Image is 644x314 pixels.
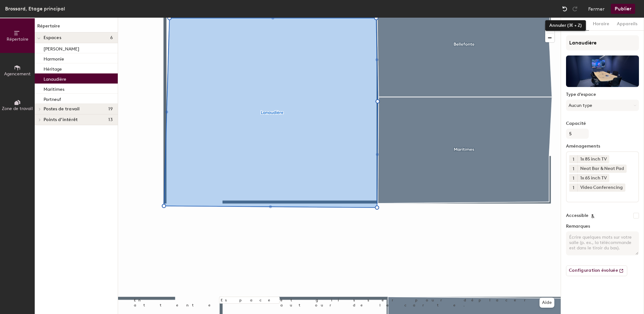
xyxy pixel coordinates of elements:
[566,121,639,126] label: Capacité
[589,18,613,31] button: Horaire
[573,175,574,182] span: 1
[44,75,66,82] p: Lanaudière
[566,224,639,229] label: Remarques
[7,37,28,42] span: Répertoire
[577,183,625,192] div: Video Conferencing
[108,107,113,112] span: 19
[44,35,61,40] span: Espaces
[35,23,118,32] h1: Répertoire
[577,155,609,163] div: 1x 85 inch TV
[573,166,574,172] span: 1
[572,6,578,12] img: Redo
[577,174,609,182] div: 1x 65 inch TV
[44,44,79,52] p: [PERSON_NAME]
[566,265,627,276] button: Configuration évoluée
[588,4,605,14] button: Fermer
[4,71,31,77] span: Agencement
[5,5,65,13] div: Brossard, Etage principal
[566,92,639,97] label: Type d’espace
[44,65,62,72] p: Héritage
[573,184,574,191] span: 1
[44,117,78,122] span: Points d’intérêt
[566,55,639,87] img: The space named Lanaudière
[110,35,113,40] span: 6
[44,85,64,92] p: Maritimes
[540,298,554,308] button: Aide
[566,100,639,111] button: Aucun type
[44,55,64,62] p: Harmonie
[44,95,61,102] p: Portneuf
[577,165,627,173] div: Neat Bar & Neat Pad
[44,107,80,112] span: Postes de travail
[569,174,577,182] button: 1
[569,165,577,173] button: 1
[567,18,589,31] button: Détails
[2,106,33,111] span: Zone de travail
[611,4,635,14] button: Publier
[613,18,641,31] button: Appareils
[566,144,639,149] label: Aménagements
[573,156,574,163] span: 1
[569,155,577,163] button: 1
[569,183,577,192] button: 1
[566,213,588,218] label: Accessible
[562,6,568,12] img: Undo
[108,117,113,122] span: 13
